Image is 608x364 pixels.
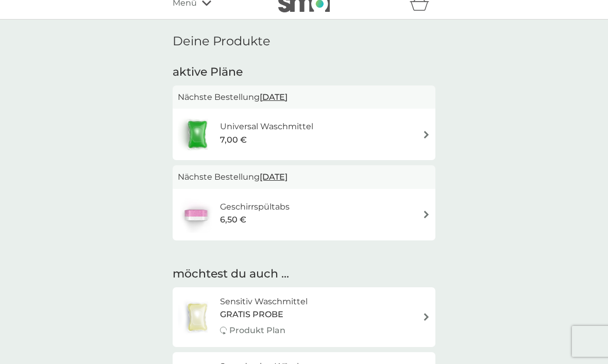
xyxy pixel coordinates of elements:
p: Nächste Bestellung [178,91,430,104]
h2: möchtest du auch ... [173,266,435,282]
span: 7,00 € [220,133,247,147]
span: 6,50 € [220,213,246,227]
h1: Deine Produkte [173,34,435,49]
span: [DATE] [260,87,288,107]
h6: Universal Waschmittel [220,120,313,133]
h2: aktive Pläne [173,64,435,80]
img: Universal Waschmittel [178,116,217,152]
span: [DATE] [260,167,288,187]
p: Produkt Plan [229,324,285,337]
img: Rechtspfeil [423,131,430,138]
span: GRATIS PROBE [220,308,283,321]
img: Rechtspfeil [423,313,430,321]
img: Sensitiv Waschmittel [178,299,217,335]
h6: Sensitiv Waschmittel [220,295,308,308]
img: Geschirrspültabs [178,197,214,233]
p: Nächste Bestellung [178,170,430,184]
h6: Geschirrspültabs [220,200,290,214]
img: Rechtspfeil [423,211,430,218]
